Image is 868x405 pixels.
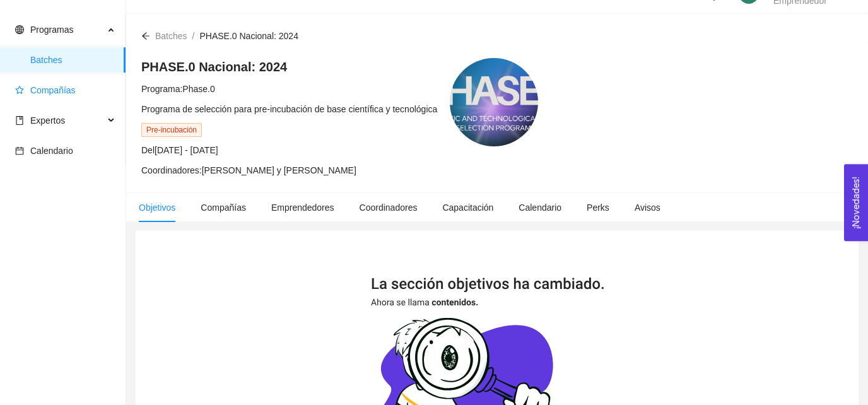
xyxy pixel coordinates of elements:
[30,85,76,95] span: Compañías
[30,25,73,35] span: Programas
[141,32,150,40] span: arrow-left
[30,146,73,156] span: Calendario
[141,104,437,114] span: Programa de selección para pre-incubación de base científica y tecnológica
[360,202,418,213] span: Coordinadores
[199,31,298,41] span: PHASE.0 Nacional: 2024
[141,165,356,175] span: Coordinadores: [PERSON_NAME] y [PERSON_NAME]
[635,202,660,213] span: Avisos
[141,145,218,155] span: Del [DATE] - [DATE]
[201,202,246,213] span: Compañías
[15,116,24,125] span: book
[192,31,195,41] span: /
[30,47,115,73] span: Batches
[155,31,187,41] span: Batches
[30,115,65,126] span: Expertos
[587,202,609,213] span: Perks
[519,202,561,213] span: Calendario
[141,84,215,94] span: Programa: Phase.0
[141,58,437,76] h4: PHASE.0 Nacional: 2024
[442,202,493,213] span: Capacitación
[15,25,24,34] span: global
[139,202,175,213] span: Objetivos
[141,123,202,137] span: Pre-incubación
[15,146,24,155] span: calendar
[271,202,334,213] span: Emprendedores
[844,164,868,241] button: Open Feedback Widget
[15,86,24,95] span: star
